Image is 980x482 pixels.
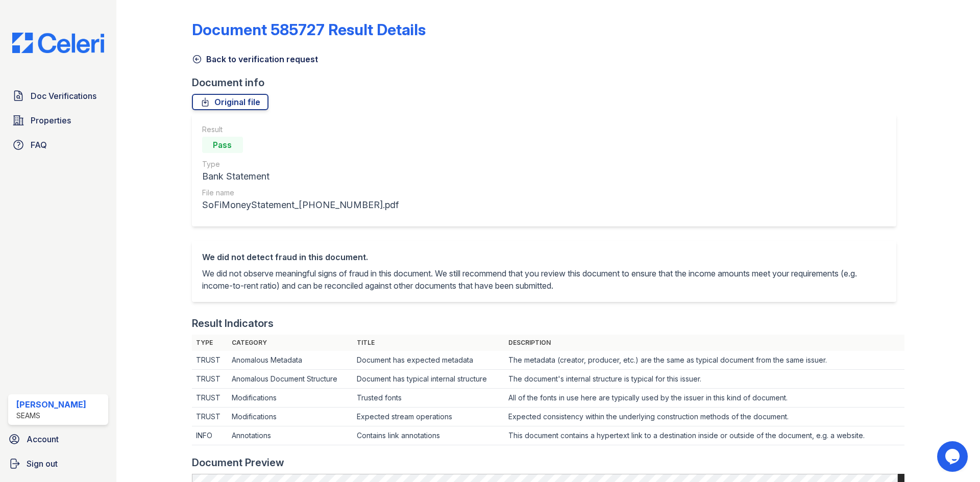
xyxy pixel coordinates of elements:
[192,426,228,445] td: INFO
[8,135,108,155] a: FAQ
[31,90,96,102] span: Doc Verifications
[16,398,86,411] div: [PERSON_NAME]
[353,370,504,389] td: Document has typical internal structure
[192,455,284,470] div: Document Preview
[16,411,86,421] div: SEAMS
[202,188,399,198] div: File name
[27,433,59,445] span: Account
[504,351,904,370] td: The metadata (creator, producer, etc.) are the same as typical document from the same issuer.
[228,408,353,426] td: Modifications
[202,169,399,184] div: Bank Statement
[353,426,504,445] td: Contains link annotations
[202,159,399,169] div: Type
[353,389,504,408] td: Trusted fonts
[202,124,399,135] div: Result
[937,441,970,472] iframe: chat widget
[504,426,904,445] td: This document contains a hypertext link to a destination inside or outside of the document, e.g. ...
[192,75,904,90] div: Document info
[202,251,886,263] div: We did not detect fraud in this document.
[192,389,228,408] td: TRUST
[192,316,274,331] div: Result Indicators
[202,198,399,212] div: SoFiMoneyStatement_[PHONE_NUMBER].pdf
[4,429,112,449] a: Account
[192,20,426,39] a: Document 585727 Result Details
[31,139,47,151] span: FAQ
[228,370,353,389] td: Anomalous Document Structure
[192,370,228,389] td: TRUST
[192,53,318,65] a: Back to verification request
[353,335,504,351] th: Title
[8,86,108,106] a: Doc Verifications
[4,453,112,474] a: Sign out
[8,110,108,131] a: Properties
[192,94,268,110] a: Original file
[228,426,353,445] td: Annotations
[504,408,904,426] td: Expected consistency within the underlying construction methods of the document.
[202,137,243,153] div: Pass
[504,389,904,408] td: All of the fonts in use here are typically used by the issuer in this kind of document.
[353,408,504,426] td: Expected stream operations
[192,351,228,370] td: TRUST
[228,389,353,408] td: Modifications
[192,408,228,426] td: TRUST
[228,351,353,370] td: Anomalous Metadata
[31,114,71,126] span: Properties
[504,335,904,351] th: Description
[202,267,886,292] p: We did not observe meaningful signs of fraud in this document. We still recommend that you review...
[353,351,504,370] td: Document has expected metadata
[27,458,58,470] span: Sign out
[228,335,353,351] th: Category
[192,335,228,351] th: Type
[504,370,904,389] td: The document's internal structure is typical for this issuer.
[4,33,112,53] img: CE_Logo_Blue-a8612792a0a2168367f1c8372b55b34899dd931a85d93a1a3d3e32e68fde9ad4.png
